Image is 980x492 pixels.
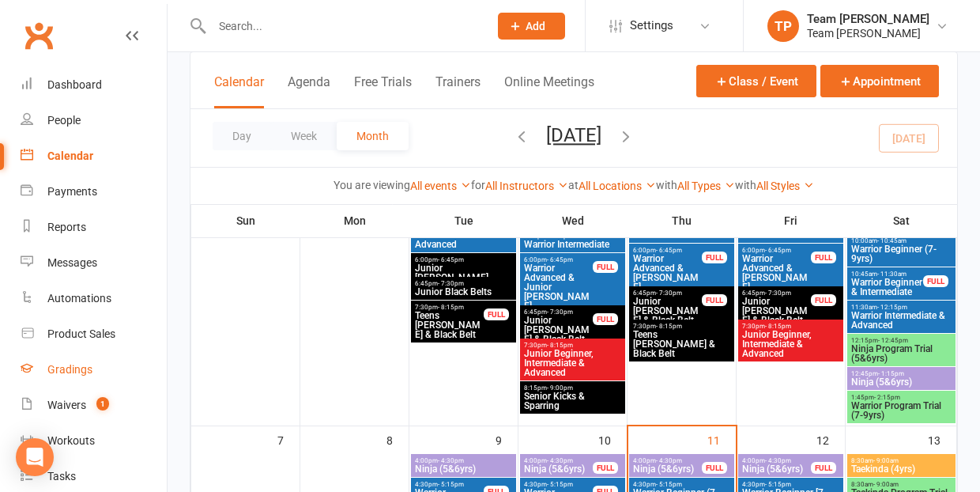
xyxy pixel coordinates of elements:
div: FULL [923,275,948,287]
span: - 8:15pm [765,323,791,330]
span: - 1:15pm [878,370,904,377]
div: Payments [47,185,97,198]
span: Warrior Advanced & Junior [PERSON_NAME] [523,263,594,311]
th: Mon [300,204,409,237]
span: Taekinda (4yrs) [850,464,952,474]
div: Dashboard [47,78,102,91]
span: Warrior Beginner (7-9yrs) [850,244,952,263]
a: All Styles [756,180,814,192]
div: Team [PERSON_NAME] [807,26,929,40]
div: Gradings [47,363,92,376]
div: FULL [593,462,618,474]
span: 4:30pm [632,481,731,488]
span: Ninja (5&6yrs) [414,464,513,474]
span: - 5:15pm [656,481,682,488]
div: Messages [47,256,97,269]
span: - 5:15pm [765,481,791,488]
span: 7:30pm [523,342,622,349]
div: 7 [277,426,300,452]
span: 10:45am [850,271,924,278]
span: 6:45pm [741,290,812,297]
div: FULL [811,252,836,263]
a: Dashboard [21,67,167,103]
div: 8 [386,426,409,452]
span: Settings [630,8,673,44]
button: Appointment [820,65,939,97]
th: Tue [409,204,518,237]
span: 7:30pm [632,323,731,330]
span: Junior [PERSON_NAME] [414,263,513,282]
span: 12:45pm [850,370,952,377]
div: Calendar [47,149,93,162]
span: Junior [PERSON_NAME] & Black Belt [741,297,812,325]
span: 7:30pm [741,323,840,330]
div: People [47,114,81,127]
span: 10:00am [850,237,952,244]
span: 8:30am [850,457,952,464]
a: Clubworx [19,16,58,55]
a: Waivers 1 [21,388,167,423]
button: Add [498,13,565,40]
div: TP [767,10,799,42]
button: Trainers [435,74,481,108]
a: Calendar [21,138,167,174]
span: - 7:30pm [765,290,791,297]
span: - 4:30pm [765,457,791,464]
div: 10 [598,426,627,452]
span: 4:00pm [523,457,594,464]
a: All Locations [579,180,656,192]
span: - 10:45am [877,237,906,244]
span: Add [526,20,545,32]
a: Payments [21,174,167,210]
button: Month [337,122,409,150]
button: Calendar [214,74,264,108]
span: 8:15pm [523,384,622,392]
button: Agenda [288,74,330,108]
span: Warrior Intermediate [632,230,731,240]
div: Automations [47,292,111,305]
button: Class / Event [696,65,816,97]
span: - 7:30pm [656,290,682,297]
div: FULL [484,308,509,320]
a: All Instructors [485,180,568,192]
span: - 8:15pm [656,323,682,330]
button: Online Meetings [504,74,594,108]
button: Free Trials [354,74,412,108]
a: Product Sales [21,316,167,352]
span: Ninja (5&6yrs) [850,377,952,387]
span: - 11:30am [877,271,906,278]
span: Senior Kicks & Sparring [523,392,622,411]
span: - 9:00pm [547,384,573,392]
div: FULL [593,313,618,325]
a: Automations [21,281,167,316]
input: Search... [207,15,477,37]
span: - 4:30pm [547,457,573,464]
span: 4:30pm [414,481,484,488]
span: - 6:45pm [765,247,791,254]
span: 6:45pm [523,308,594,316]
span: - 6:45pm [438,256,464,263]
div: Reports [47,221,86,233]
div: 11 [707,426,736,452]
span: Ninja (5&6yrs) [632,464,703,474]
span: - 5:15pm [547,481,573,488]
span: 6:00pm [632,247,703,254]
span: - 12:15pm [877,304,907,311]
span: Warrior Intermediate & Advanced [850,311,952,330]
div: Tasks [47,470,76,483]
span: Junior Beginner, Intermediate & Advanced [523,349,622,377]
span: Warrior Intermediate & Advanced [414,230,513,249]
span: Junior [PERSON_NAME] & Black Belt [523,316,594,344]
div: FULL [702,462,727,474]
a: All events [410,180,471,192]
span: 4:00pm [632,457,703,464]
div: FULL [593,261,618,273]
span: - 6:45pm [656,247,682,254]
span: - 4:30pm [438,457,464,464]
span: Warrior Program Trial (7-9yrs) [850,401,952,420]
span: - 9:00am [873,457,899,464]
span: Ninja (5&6yrs) [523,464,594,474]
a: Gradings [21,352,167,388]
div: 9 [496,426,518,452]
span: Teens [PERSON_NAME] & Black Belt [632,330,731,358]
